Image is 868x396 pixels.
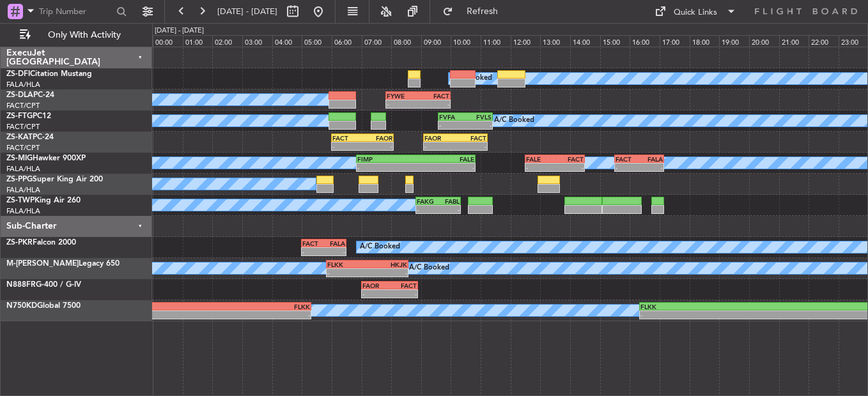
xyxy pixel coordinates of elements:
a: ZS-TWPKing Air 260 [6,197,81,204]
div: 08:00 [391,35,421,47]
div: FAOR [362,282,390,289]
div: - [367,269,407,277]
div: - [327,269,367,277]
a: N750KDGlobal 7500 [6,302,81,310]
span: ZS-PKR [6,239,33,247]
div: - [417,206,438,213]
div: FALE [415,155,474,163]
div: - [323,248,345,255]
span: Only With Activity [33,31,135,40]
button: Only With Activity [14,25,139,45]
span: ZS-TWP [6,197,35,204]
div: 04:00 [272,35,302,47]
div: FACT [302,240,323,247]
span: [DATE] - [DATE] [217,6,277,17]
div: [DATE] - [DATE] [155,26,204,36]
div: 19:00 [719,35,749,47]
span: ZS-MIG [6,155,33,162]
div: FLKK [640,303,772,310]
div: 20:00 [749,35,779,47]
div: FALE [526,155,555,163]
span: ZS-DLA [6,91,33,99]
div: - [526,164,555,171]
div: FAOR [424,134,456,142]
span: ZS-KAT [6,133,33,141]
div: A/C Booked [494,111,534,130]
div: FACT [616,155,639,163]
div: - [616,164,639,171]
a: ZS-DFICitation Mustang [6,70,92,78]
button: Quick Links [648,1,743,22]
span: ZS-DFI [6,70,30,78]
div: - [555,164,584,171]
span: Refresh [456,7,509,16]
div: - [639,164,663,171]
div: 06:00 [332,35,362,47]
span: M-[PERSON_NAME] [6,260,79,268]
a: FACT/CPT [6,122,40,132]
a: FACT/CPT [6,101,40,110]
a: FALA/HLA [6,164,40,174]
div: FVLS [465,113,492,121]
div: - [389,290,417,298]
div: - [136,311,310,319]
div: - [439,121,465,129]
div: FABL [438,197,459,205]
div: - [424,142,456,150]
div: FACT [389,282,417,289]
div: 17:00 [660,35,690,47]
div: FYWE [387,92,418,100]
div: FAKG [417,197,438,205]
div: 13:00 [540,35,570,47]
a: FACT/CPT [6,143,40,153]
div: 09:00 [421,35,451,47]
div: 01:00 [183,35,213,47]
div: - [465,121,492,129]
div: 03:00 [242,35,272,47]
div: 14:00 [570,35,600,47]
div: 02:00 [212,35,242,47]
div: 00:00 [153,35,183,47]
a: ZS-PPGSuper King Air 200 [6,176,103,183]
div: - [387,100,418,108]
div: FLKK [136,303,310,310]
div: 16:00 [630,35,660,47]
div: FACT [418,92,449,100]
div: FVFA [439,113,465,121]
input: Trip Number [39,2,112,21]
div: - [640,311,772,319]
div: 18:00 [690,35,720,47]
div: - [418,100,449,108]
div: A/C Booked [409,259,449,278]
a: FALA/HLA [6,80,40,89]
div: 12:00 [511,35,541,47]
div: - [302,248,323,255]
div: FALA [323,240,345,247]
div: 05:00 [302,35,332,47]
span: ZS-PPG [6,176,33,183]
div: - [332,142,362,150]
a: ZS-PKRFalcon 2000 [6,239,76,247]
div: A/C Booked [360,238,400,257]
span: ZS-FTG [6,112,33,120]
div: Quick Links [674,6,717,19]
div: FLKK [327,261,367,268]
a: N888FRG-400 / G-IV [6,281,81,289]
a: ZS-MIGHawker 900XP [6,155,86,162]
span: N888FR [6,281,36,289]
div: 22:00 [809,35,839,47]
div: - [455,142,486,150]
span: N750KD [6,302,37,310]
div: 11:00 [481,35,511,47]
a: M-[PERSON_NAME]Legacy 650 [6,260,120,268]
div: - [362,142,392,150]
a: ZS-DLAPC-24 [6,91,54,99]
button: Refresh [437,1,513,22]
div: - [415,164,474,171]
div: - [438,206,459,213]
a: FALA/HLA [6,185,40,195]
div: FIMP [357,155,416,163]
div: 10:00 [451,35,481,47]
div: - [362,290,390,298]
div: FACT [555,155,584,163]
